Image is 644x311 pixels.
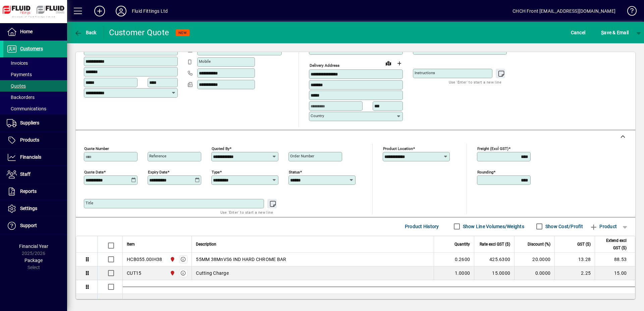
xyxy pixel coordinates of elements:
a: Staff [3,166,67,183]
div: 15.0000 [478,270,510,276]
span: Invoices [7,60,28,66]
span: Customers [20,46,43,51]
mat-label: Reference [149,154,166,158]
a: Payments [3,69,67,80]
a: Support [3,217,67,234]
span: 55MM 38MnVS6 IND HARD CHROME BAR [196,256,286,263]
button: Choose address [394,58,405,69]
span: Quantity [454,241,470,248]
span: Suppliers [20,120,39,125]
span: Settings [20,206,37,211]
div: CHCH Front [EMAIL_ADDRESS][DOMAIN_NAME] [513,6,615,16]
td: 20.0000 [514,253,554,266]
a: Settings [3,200,67,217]
span: Extend excl GST ($) [599,237,627,252]
span: Package [24,258,43,263]
span: Item [127,241,135,248]
mat-label: Quote date [84,169,104,174]
mat-label: Mobile [199,59,211,64]
a: Suppliers [3,115,67,132]
a: Home [3,23,67,40]
a: Knowledge Base [622,1,636,23]
div: Customer Quote [109,27,169,38]
a: Reports [3,183,67,200]
button: Product History [402,220,442,232]
span: Support [20,223,37,228]
mat-label: Status [289,169,300,174]
mat-label: Product location [383,146,413,151]
button: Back [72,27,98,39]
a: Communications [3,103,67,114]
span: Payments [7,72,32,77]
label: Show Line Volumes/Weights [462,223,524,230]
td: 13.28 [554,253,595,266]
button: Add [89,5,110,17]
span: Back [74,30,97,35]
span: Backorders [7,95,35,100]
span: ave & Email [601,27,629,38]
a: Quotes [3,80,67,92]
app-page-header-button: Back [67,27,104,39]
mat-label: Country [311,113,324,118]
span: Staff [20,171,31,177]
span: S [601,30,604,35]
a: Products [3,132,67,149]
span: CHRISTCHURCH [168,269,176,277]
mat-hint: Use 'Enter' to start a new line [220,208,273,216]
div: CUT15 [127,270,141,276]
div: Fluid Fittings Ltd [132,6,168,16]
td: 15.00 [595,266,635,280]
span: Cutting Charge [196,270,229,276]
a: Financials [3,149,67,166]
span: Communications [7,106,46,111]
mat-hint: Use 'Enter' to start a new line [449,78,501,86]
span: GST ($) [577,241,591,248]
td: 88.53 [595,253,635,266]
mat-label: Freight (excl GST) [477,146,508,151]
mat-label: Instructions [415,70,435,75]
span: 0.2600 [455,256,470,263]
mat-label: Quote number [84,146,109,151]
mat-label: Rounding [477,169,493,174]
mat-label: Title [86,201,93,205]
mat-label: Expiry date [148,169,167,174]
div: HCB055.00IH38 [127,256,162,263]
span: Reports [20,189,37,194]
a: Invoices [3,57,67,69]
span: 1.0000 [455,270,470,276]
span: Quotes [7,83,26,89]
span: Rate excl GST ($) [480,241,510,248]
a: View on map [383,58,394,68]
a: Backorders [3,92,67,103]
mat-label: Type [212,169,220,174]
label: Show Cost/Profit [544,223,583,230]
div: 425.6300 [478,256,510,263]
button: Cancel [569,27,587,39]
span: Financials [20,154,41,160]
button: Profile [110,5,132,17]
span: Cancel [571,27,586,38]
span: Financial Year [19,244,48,249]
span: NEW [178,31,187,35]
td: 0.0000 [514,266,554,280]
span: Products [20,137,39,143]
mat-label: Quoted by [212,146,229,151]
span: CHRISTCHURCH [168,256,176,263]
td: 2.25 [554,266,595,280]
span: Description [196,241,216,248]
span: Discount (%) [528,241,550,248]
span: Product History [405,221,439,232]
span: Product [590,221,617,232]
mat-label: Order number [290,154,314,158]
button: Product [586,220,620,232]
span: Home [20,29,33,34]
button: Save & Email [598,27,632,39]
